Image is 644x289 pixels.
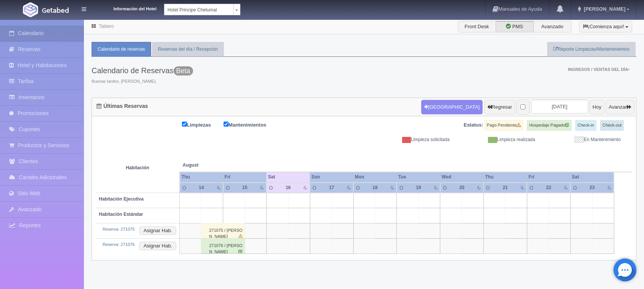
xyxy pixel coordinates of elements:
[42,7,69,13] img: Getabed
[496,21,534,32] label: PMS
[421,100,483,114] button: [GEOGRAPHIC_DATA]
[458,21,496,32] label: Front Desk
[464,122,483,129] label: Estatus:
[484,100,515,114] button: Regresar
[224,122,229,127] input: Mantenimientos
[164,4,240,15] a: Hotel Principe Chetumal
[485,120,523,131] label: Pago Pendiente
[440,172,484,182] th: Wed
[589,100,604,114] button: Hoy
[600,120,624,131] label: Check-out
[92,66,193,75] h3: Calendario de Reservas
[370,136,455,143] div: Limpieza solicitada
[139,226,176,235] button: Asignar Hab.
[541,136,626,143] div: En Mantenimiento
[586,185,599,191] div: 23
[455,136,541,143] div: Limpieza realizada
[195,185,208,191] div: 14
[579,21,632,32] button: ¡Comienza aquí!
[575,120,596,131] label: Check-in
[310,172,353,182] th: Sun
[547,42,636,57] a: Reporte Limpiezas/Mantenimientos
[174,66,193,75] span: Beta
[223,172,267,182] th: Fri
[201,238,245,254] div: 271076 / [PERSON_NAME]
[369,185,382,191] div: 18
[183,162,264,169] span: August
[606,100,634,114] button: Avanzar
[99,196,143,202] b: Habitación Ejecutiva
[533,21,572,32] label: Avanzado
[527,172,570,182] th: Fri
[238,185,251,191] div: 15
[167,4,230,16] span: Hotel Principe Chetumal
[570,172,614,182] th: Sat
[201,223,245,238] div: 271075 / [PERSON_NAME]
[282,185,295,191] div: 16
[103,227,135,231] a: Reserva: 271075
[182,122,187,127] input: Limpiezas
[180,172,223,182] th: Thu
[99,212,143,217] b: Habitación Estándar
[412,185,425,191] div: 19
[92,42,151,57] a: Calendario de reservas
[182,120,222,129] label: Limpiezas
[103,242,135,247] a: Reserva: 271076
[95,4,156,12] dt: Información del Hotel
[325,185,338,191] div: 17
[99,24,114,29] a: Tablero
[582,6,625,12] span: [PERSON_NAME]
[568,67,630,72] span: Ingresos / Ventas del día
[483,172,527,182] th: Thu
[139,242,176,250] button: Asignar Hab.
[527,120,572,131] label: Hospedaje Pagado
[397,172,440,182] th: Tue
[152,42,224,57] a: Reservas del día / Recepción
[126,165,149,170] strong: Habitación
[266,172,310,182] th: Sat
[455,185,469,191] div: 20
[23,2,38,17] img: Getabed
[499,185,512,191] div: 21
[353,172,397,182] th: Mon
[97,103,148,109] h4: Últimas Reservas
[224,120,278,129] label: Mantenimientos
[542,185,555,191] div: 22
[92,79,193,85] span: Buenas tardes, [PERSON_NAME].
